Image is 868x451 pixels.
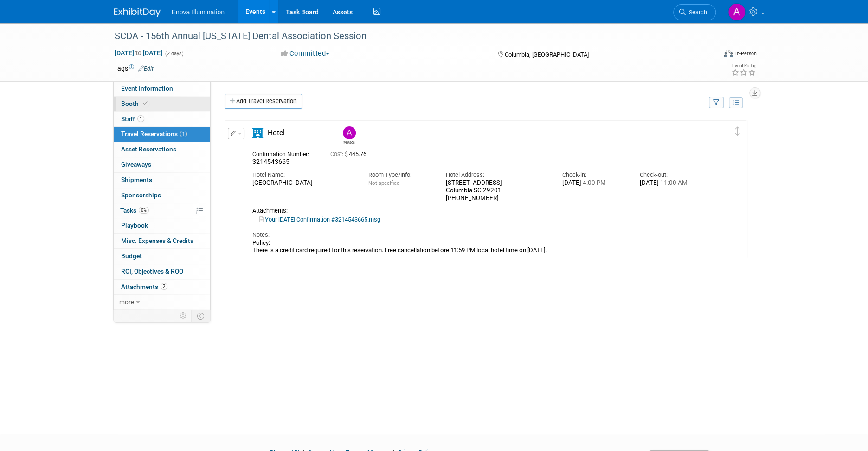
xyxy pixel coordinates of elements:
[114,97,210,111] a: Booth
[446,179,548,203] div: [STREET_ADDRESS] Columbia SC 29201 [PHONE_NUMBER]
[121,176,152,183] span: Shipments
[137,115,144,122] span: 1
[268,129,285,137] span: Hotel
[562,179,625,187] div: [DATE]
[114,295,210,310] a: more
[121,283,167,290] span: Attachments
[121,268,183,275] span: ROI, Objectives & ROO
[341,126,357,144] div: Adam Shore
[658,179,687,186] span: 11:00 AM
[686,9,707,16] span: Search
[562,171,625,179] div: Check-in:
[114,157,210,172] a: Giveaways
[114,112,210,127] a: Staff1
[343,139,354,144] div: Adam Shore
[121,252,142,260] span: Budget
[121,222,148,229] span: Playbook
[252,171,354,179] div: Hotel Name:
[114,49,163,57] span: [DATE] [DATE]
[114,234,210,248] a: Misc. Expenses & Credits
[114,173,210,188] a: Shipments
[225,94,302,109] a: Add Travel Reservation
[330,151,349,157] span: Cost: $
[172,8,225,16] span: Enova Illumination
[252,239,703,255] div: Policy: There is a credit card required for this reservation. Free cancellation before 11:59 PM l...
[734,50,756,57] div: In-Person
[191,310,210,322] td: Toggle Event Tabs
[164,51,184,57] span: (2 days)
[368,180,399,186] span: Not specified
[161,283,167,290] span: 2
[175,310,192,322] td: Personalize Event Tab Strip
[114,127,210,142] a: Travel Reservations1
[735,127,740,136] i: Click and drag to move item
[114,249,210,264] a: Budget
[252,158,289,165] span: 3214543665
[119,298,134,306] span: more
[134,49,143,57] span: to
[252,148,316,158] div: Confirmation Number:
[120,207,149,214] span: Tasks
[114,264,210,279] a: ROI, Objectives & ROO
[278,49,333,59] button: Committed
[673,4,716,20] a: Search
[661,48,757,62] div: Event Format
[731,64,756,68] div: Event Rating
[639,171,703,179] div: Check-out:
[114,188,210,203] a: Sponsorships
[121,161,151,168] span: Giveaways
[121,237,193,244] span: Misc. Expenses & Credits
[121,85,173,92] span: Event Information
[259,216,380,223] a: Your [DATE] Confirmation #3214543665.msg
[724,50,733,57] img: Format-Inperson.png
[111,28,702,45] div: SCDA - 156th Annual [US_STATE] Dental Association Session
[121,130,187,137] span: Travel Reservations
[114,203,210,218] a: Tasks0%
[114,218,210,233] a: Playbook
[121,100,149,107] span: Booth
[252,207,703,215] div: Attachments:
[252,231,703,239] div: Notes:
[505,51,589,58] span: Columbia, [GEOGRAPHIC_DATA]
[139,207,149,214] span: 0%
[138,65,154,72] a: Edit
[121,145,176,153] span: Asset Reservations
[114,280,210,294] a: Attachments2
[252,128,263,138] i: Hotel
[581,179,605,186] span: 4:00 PM
[343,126,356,139] img: Adam Shore
[114,81,210,96] a: Event Information
[114,8,161,17] img: ExhibitDay
[180,131,187,137] span: 1
[446,171,548,179] div: Hotel Address:
[121,191,161,199] span: Sponsorships
[330,151,370,157] span: 445.76
[121,115,144,123] span: Staff
[143,101,148,106] i: Booth reservation complete
[639,179,703,187] div: [DATE]
[368,171,432,179] div: Room Type/Info:
[728,3,746,21] img: Abby Nelson
[713,100,720,106] i: Filter by Traveler
[114,142,210,157] a: Asset Reservations
[252,179,354,187] div: [GEOGRAPHIC_DATA]
[114,64,154,73] td: Tags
